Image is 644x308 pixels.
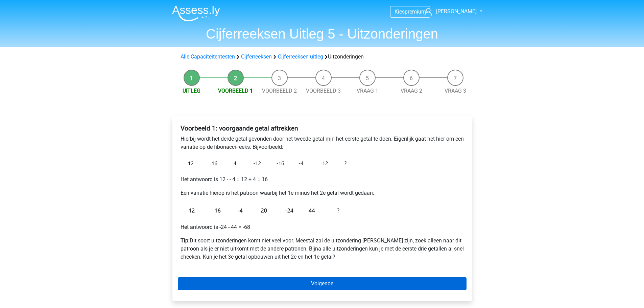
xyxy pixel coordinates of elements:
[445,88,466,94] a: Vraag 3
[181,203,350,218] img: Exceptions_example1_2.png
[401,88,422,94] a: Vraag 2
[181,175,464,184] p: Het antwoord is 12 - - 4 = 12 + 4 = 16
[278,53,323,60] a: Cijferreeksen uitleg
[218,88,253,94] a: Voorbeeld 1
[178,277,467,290] a: Volgende
[181,237,190,244] b: Tip:
[262,88,297,94] a: Voorbeeld 2
[181,53,235,60] a: Alle Capaciteitentesten
[181,157,350,170] img: Exceptions_example_1.png
[357,88,378,94] a: Vraag 1
[181,223,464,231] p: Het antwoord is -24 - 44 = -68
[241,53,272,60] a: Cijferreeksen
[181,237,464,261] p: Dit soort uitzonderingen komt niet veel voor. Meestal zal de uitzondering [PERSON_NAME] zijn, zoe...
[181,189,464,197] p: Een variatie hierop is het patroon waarbij het 1e minus het 2e getal wordt gedaan:
[172,5,220,21] img: Assessly
[436,8,477,15] span: [PERSON_NAME]
[181,124,298,132] b: Voorbeeld 1: voorgaande getal aftrekken
[405,8,426,15] span: premium
[395,8,405,15] span: Kies
[167,26,478,42] h1: Cijferreeksen Uitleg 5 - Uitzonderingen
[181,135,464,151] p: Hierbij wordt het derde getal gevonden door het tweede getal min het eerste getal te doen. Eigenl...
[390,7,430,16] a: Kiespremium
[183,88,200,94] a: Uitleg
[178,53,467,61] div: Uitzonderingen
[422,7,477,16] a: [PERSON_NAME]
[306,88,341,94] a: Voorbeeld 3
